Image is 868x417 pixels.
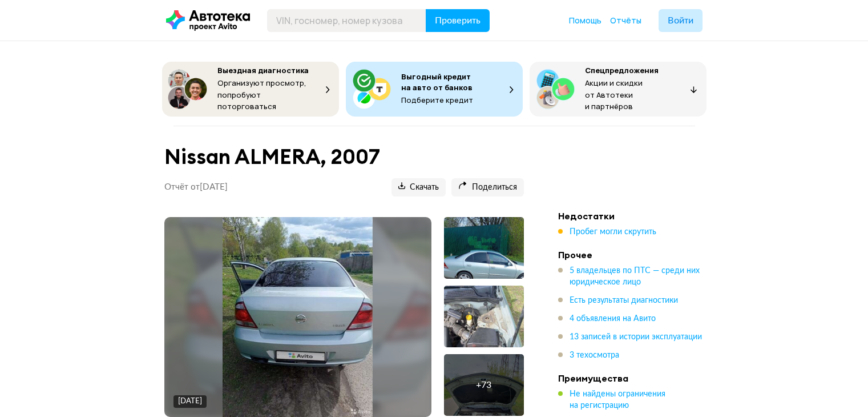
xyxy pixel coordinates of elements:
button: Войти [659,9,703,32]
div: + 73 [476,379,491,391]
span: Подберите кредит [401,95,473,105]
button: Выгодный кредит на авто от банковПодберите кредит [346,62,523,117]
span: Организуют просмотр, попробуют поторговаться [217,78,306,111]
span: Отчёты [610,15,641,26]
span: Войти [668,16,693,25]
span: Акции и скидки от Автотеки и партнёров [585,78,643,111]
h1: Nissan ALMERA, 2007 [164,145,524,169]
span: 13 записей в истории эксплуатации [570,333,702,341]
span: Выгодный кредит на авто от банков [401,71,473,93]
p: Отчёт от [DATE] [164,182,228,193]
span: Поделиться [458,182,517,193]
span: Не найдены ограничения на регистрацию [570,390,665,410]
h4: Прочее [558,249,718,260]
img: Main car [223,217,373,417]
h4: Преимущества [558,372,718,384]
span: 3 техосмотра [570,351,619,359]
a: Отчёты [610,15,641,26]
span: Проверить [435,16,481,25]
span: Пробег могли скрутить [570,228,656,236]
span: 5 владельцев по ПТС — среди них юридическое лицо [570,267,700,286]
span: Помощь [569,15,601,26]
button: Проверить [426,9,490,32]
input: VIN, госномер, номер кузова [267,9,426,32]
div: [DATE] [178,396,202,407]
h4: Недостатки [558,210,718,222]
span: Выездная диагностика [217,65,309,75]
button: Поделиться [451,178,524,197]
span: Есть результаты диагностики [570,296,678,304]
button: Скачать [391,178,446,197]
span: Скачать [398,182,439,193]
span: Спецпредложения [585,65,659,75]
span: 4 объявления на Авито [570,315,656,323]
a: Помощь [569,15,601,26]
button: Выездная диагностикаОрганизуют просмотр, попробуют поторговаться [162,62,339,117]
button: СпецпредложенияАкции и скидки от Автотеки и партнёров [530,62,706,117]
